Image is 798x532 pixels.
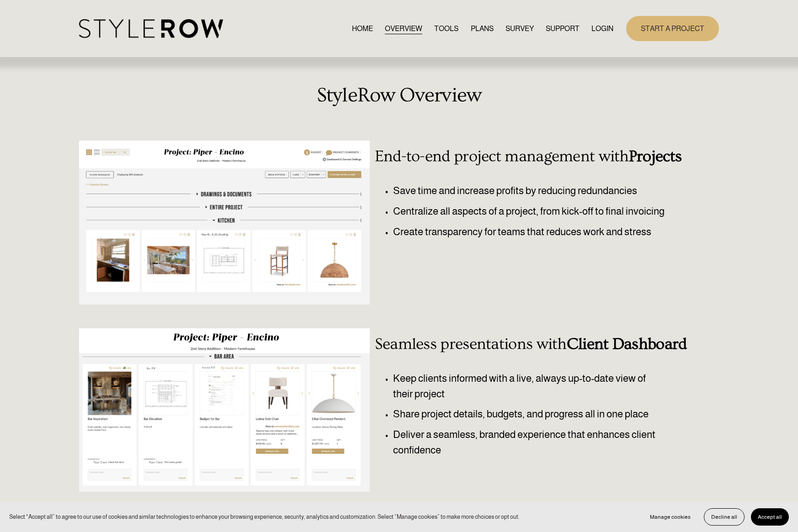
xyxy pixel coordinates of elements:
a: SURVEY [505,22,534,35]
p: Share project details, budgets, and progress all in one place [393,406,665,422]
button: Accept all [751,508,789,526]
span: Accept all [758,514,782,520]
a: TOOLS [434,22,458,35]
strong: Client Dashboard [567,335,687,353]
button: Decline all [704,508,745,526]
span: SUPPORT [546,23,580,34]
p: Deliver a seamless, branded experience that enhances client confidence [393,427,665,458]
a: OVERVIEW [385,22,422,35]
span: Decline all [711,514,737,520]
span: Manage cookies [650,514,691,520]
a: PLANS [471,22,494,35]
h2: StyleRow Overview [79,84,719,107]
p: Select “Accept all” to agree to our use of cookies and similar technologies to enhance your brows... [9,512,520,521]
p: Centralize all aspects of a project, from kick-off to final invoicing [393,204,692,219]
a: LOGIN [591,22,613,35]
a: START A PROJECT [626,16,719,41]
p: Create transparency for teams that reduces work and stress [393,224,692,240]
p: Keep clients informed with a live, always up-to-date view of their project [393,371,665,401]
img: StyleRow [79,19,223,38]
h3: End-to-end project management with [375,147,692,166]
button: Manage cookies [643,508,697,526]
a: HOME [352,22,373,35]
a: folder dropdown [546,22,580,35]
h3: Seamless presentations with [375,335,692,353]
strong: Projects [629,147,681,165]
p: Save time and increase profits by reducing redundancies [393,183,692,199]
